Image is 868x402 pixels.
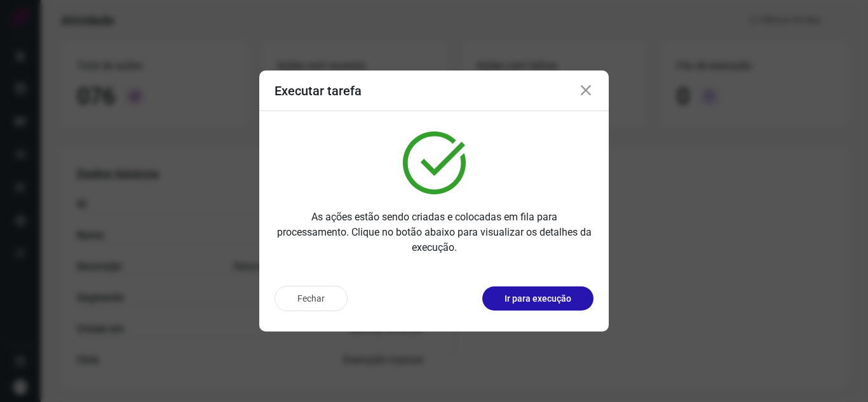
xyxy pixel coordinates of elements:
[275,210,593,255] p: As ações estão sendo criadas e colocadas em fila para processamento. Clique no botão abaixo para ...
[505,292,571,305] p: Ir para execução
[403,131,466,194] img: verified.svg
[275,286,348,311] button: Fechar
[275,83,362,98] h3: Executar tarefa
[482,286,593,311] button: Ir para execução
